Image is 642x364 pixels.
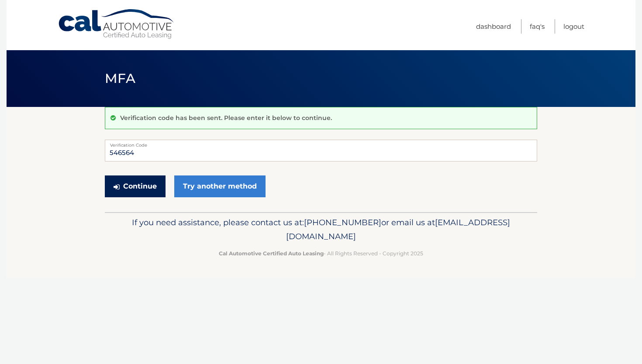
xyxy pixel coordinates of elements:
a: Dashboard [476,19,511,34]
a: Try another method [174,175,266,197]
a: FAQ's [530,19,545,34]
p: - All Rights Reserved - Copyright 2025 [110,249,532,258]
p: If you need assistance, please contact us at: or email us at [110,216,532,244]
a: Logout [563,19,584,34]
label: Verification Code [105,140,537,147]
span: [PHONE_NUMBER] [304,217,381,227]
strong: Cal Automotive Certified Auto Leasing [219,250,324,257]
input: Verification Code [105,140,537,161]
a: Cal Automotive [58,9,176,40]
button: Continue [105,175,166,197]
span: [EMAIL_ADDRESS][DOMAIN_NAME] [286,217,510,241]
span: MFA [105,70,135,86]
p: Verification code has been sent. Please enter it below to continue. [120,114,332,122]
